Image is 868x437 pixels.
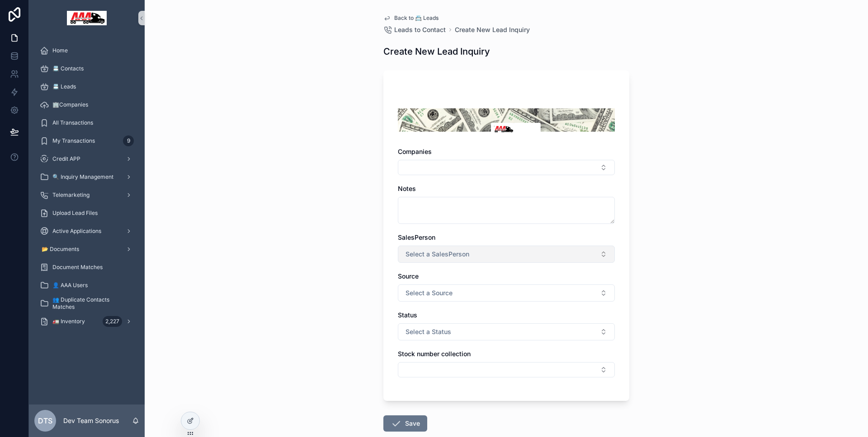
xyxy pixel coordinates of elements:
[52,228,101,235] span: Active Applications
[406,250,469,259] span: Select a SalesPerson
[34,295,139,311] a: 👥 Duplicate Contacts Matches
[38,415,52,426] span: DTS
[398,233,435,241] span: SalesPerson
[398,160,615,175] button: Select Button
[398,350,471,358] span: Stock number collection
[383,45,490,58] h1: Create New Lead Inquiry
[52,65,84,72] span: 📇 Contacts
[383,14,439,22] a: Back to 📇 Leads
[398,323,615,340] button: Select Button
[406,288,453,298] span: Select a Source
[52,296,130,311] span: 👥 Duplicate Contacts Matches
[406,327,451,336] span: Select a Status
[398,148,432,155] span: Companies
[398,311,417,319] span: Status
[52,83,76,90] span: 📇 Leads
[34,133,139,149] a: My Transactions9
[52,191,90,199] span: Telemarketing
[34,151,139,167] a: Credit APP
[29,36,145,341] div: scrollable content
[394,14,439,22] span: Back to 📇 Leads
[52,155,80,163] span: Credit APP
[52,47,68,54] span: Home
[52,173,113,181] span: 🔍 Inquiry Management
[34,42,139,59] a: Home
[383,25,446,34] a: Leads to Contact
[67,11,107,25] img: App logo
[455,25,530,34] a: Create New Lead Inquiry
[34,187,139,203] a: Telemarketing
[34,277,139,293] a: 👤 AAA Users
[52,264,103,271] span: Document Matches
[398,362,615,377] button: Select Button
[63,416,119,425] p: Dev Team Sonorus
[34,241,139,257] a: 📂 Documents
[398,284,615,302] button: Select Button
[34,115,139,131] a: All Transactions
[34,169,139,185] a: 🔍 Inquiry Management
[52,209,98,217] span: Upload Lead Files
[398,272,419,280] span: Source
[42,246,79,253] span: 📂 Documents
[34,97,139,113] a: 🏢Companies
[383,415,427,432] button: Save
[398,246,615,263] button: Select Button
[123,135,134,146] div: 9
[398,185,416,192] span: Notes
[398,108,615,133] img: 29688-Screenshot_10.png
[103,316,122,327] div: 2,227
[34,60,139,77] a: 📇 Contacts
[52,282,88,289] span: 👤 AAA Users
[52,119,93,126] span: All Transactions
[34,313,139,330] a: 🚛 Inventory2,227
[52,101,88,108] span: 🏢Companies
[34,223,139,239] a: Active Applications
[52,137,95,144] span: My Transactions
[34,79,139,95] a: 📇 Leads
[394,25,446,34] span: Leads to Contact
[34,259,139,275] a: Document Matches
[52,318,85,325] span: 🚛 Inventory
[34,205,139,221] a: Upload Lead Files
